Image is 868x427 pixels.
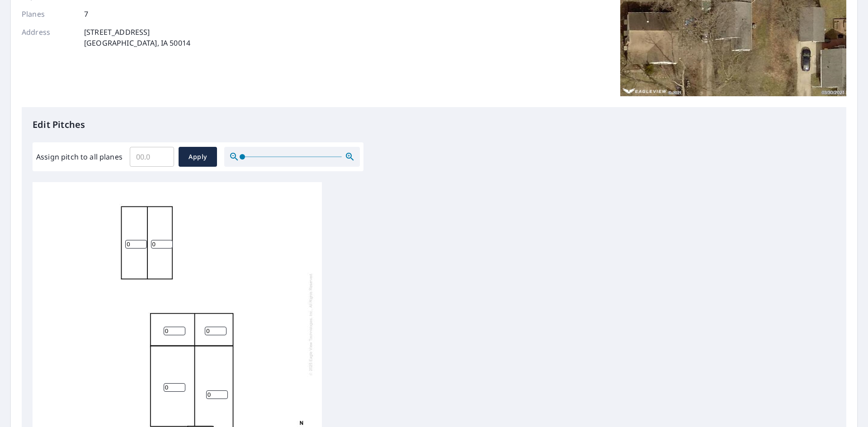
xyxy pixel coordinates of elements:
p: 7 [84,9,88,19]
p: Edit Pitches [33,118,835,131]
p: Planes [22,9,76,19]
input: 00.0 [130,144,174,169]
button: Apply [179,147,217,167]
span: Apply [186,151,210,163]
p: [STREET_ADDRESS] [GEOGRAPHIC_DATA], IA 50014 [84,27,190,48]
label: Assign pitch to all planes [36,151,123,162]
p: Address [22,27,76,48]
